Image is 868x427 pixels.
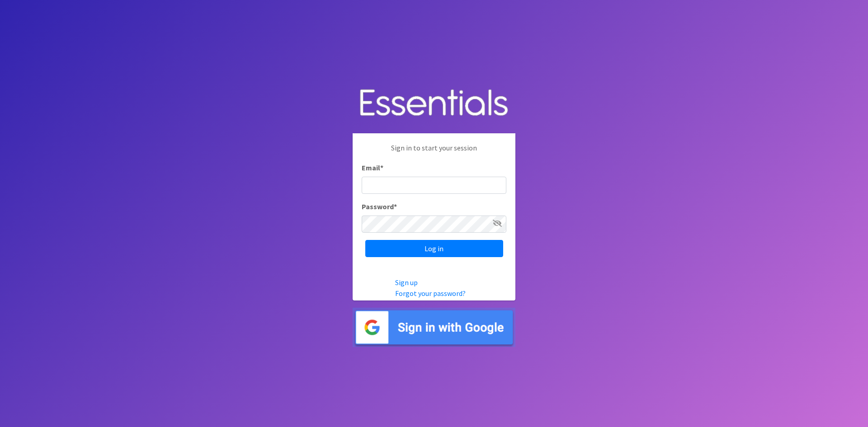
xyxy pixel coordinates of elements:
img: Human Essentials [353,80,515,127]
input: Log in [365,240,503,257]
img: Sign in with Google [353,308,515,347]
a: Sign up [395,278,418,287]
abbr: required [380,163,383,172]
label: Email [362,162,383,173]
a: Forgot your password? [395,289,466,298]
abbr: required [394,202,397,211]
p: Sign in to start your session [362,142,506,162]
label: Password [362,201,397,212]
